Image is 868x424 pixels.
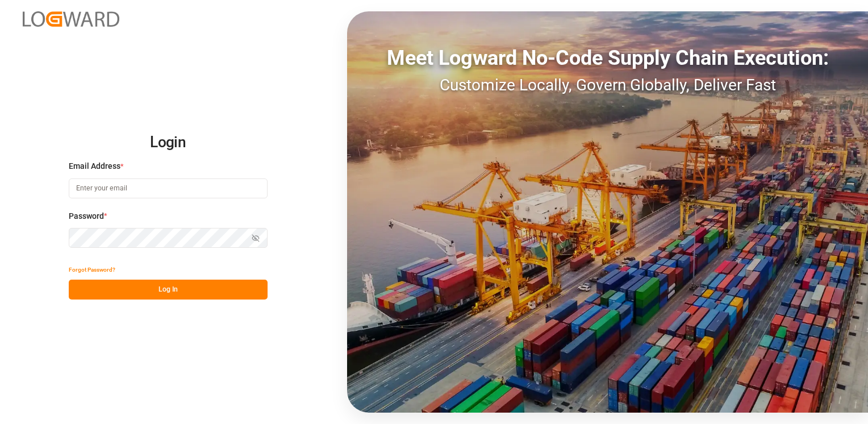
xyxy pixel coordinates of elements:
img: Logward_new_orange.png [23,11,119,27]
input: Enter your email [69,178,268,198]
span: Password [69,210,104,222]
span: Email Address [69,160,120,172]
h2: Login [69,124,268,161]
div: Meet Logward No-Code Supply Chain Execution: [347,43,868,73]
button: Forgot Password? [69,260,115,280]
div: Customize Locally, Govern Globally, Deliver Fast [347,73,868,97]
button: Log In [69,280,268,300]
